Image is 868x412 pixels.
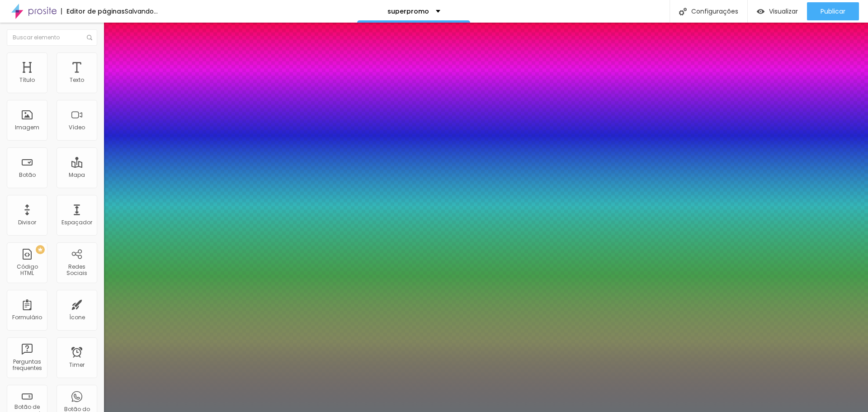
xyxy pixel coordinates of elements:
span: Publicar [821,8,845,15]
div: Divisor [18,219,36,226]
div: Perguntas frequentes [9,359,45,372]
div: Imagem [15,124,39,131]
div: Redes Sociais [59,264,94,277]
div: Vídeo [69,124,85,131]
p: superpromo [387,8,429,14]
div: Formulário [12,314,42,321]
img: Icone [87,35,92,40]
div: Mapa [69,172,85,178]
div: Ícone [69,314,85,321]
div: Botão [19,172,36,178]
div: Título [19,77,35,83]
button: Visualizar [748,2,807,20]
div: Timer [69,362,85,368]
div: Espaçador [61,219,92,226]
img: Icone [679,8,687,15]
div: Salvando... [125,8,158,14]
span: Visualizar [769,8,798,15]
div: Código HTML [9,264,45,277]
div: Editor de páginas [61,8,125,14]
img: view-1.svg [757,8,764,15]
div: Texto [70,77,84,83]
button: Publicar [807,2,859,20]
input: Buscar elemento [7,29,97,46]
